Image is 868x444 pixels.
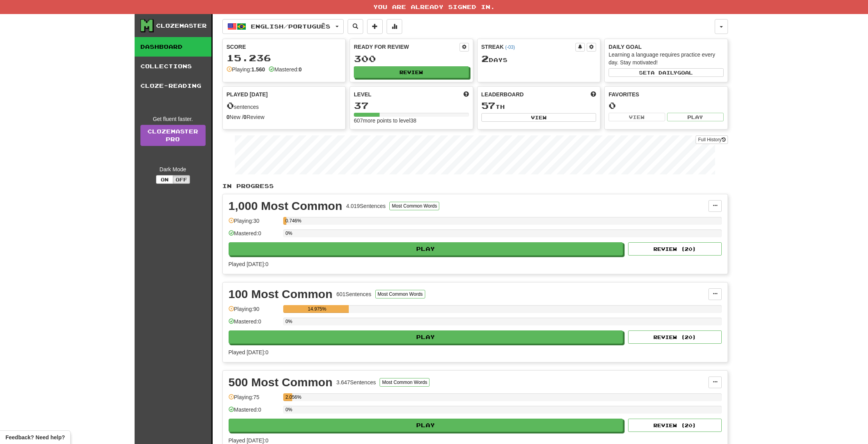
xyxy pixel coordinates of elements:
[336,290,371,298] div: 601 Sentences
[481,101,596,111] div: th
[229,261,268,267] span: Played [DATE]: 0
[354,91,371,98] span: Level
[481,54,596,64] div: Day s
[481,113,596,122] button: View
[229,377,333,388] div: 500 Most Common
[229,330,623,344] button: Play
[387,19,402,34] button: More stats
[336,378,376,386] div: 3.647 Sentences
[229,437,268,444] span: Played [DATE]: 0
[229,393,279,406] div: Playing: 75
[481,43,576,51] div: Streak
[348,19,363,34] button: Search sentences
[389,202,439,210] button: Most Common Words
[346,202,385,210] div: 4.019 Sentences
[251,23,330,30] span: English / Português
[505,44,515,50] a: (-03)
[5,433,65,441] span: Open feedback widget
[286,393,292,401] div: 2.056%
[609,43,724,51] div: Daily Goal
[286,217,286,225] div: 0.746%
[463,91,469,98] span: Score more points to level up
[227,43,342,51] div: Score
[140,125,206,146] a: ClozemasterPro
[227,113,342,121] div: New / Review
[135,37,211,57] a: Dashboard
[380,378,430,387] button: Most Common Words
[156,175,173,184] button: On
[286,305,349,313] div: 14.975%
[229,419,623,432] button: Play
[229,217,279,230] div: Playing: 30
[481,100,495,111] span: 57
[299,66,302,73] strong: 0
[609,113,665,121] button: View
[173,175,190,184] button: Off
[251,66,265,73] strong: 1.560
[222,19,344,34] button: English/Português
[591,91,596,98] span: This week in points, UTC
[354,101,469,110] div: 37
[609,51,724,66] div: Learning a language requires practice every day. Stay motivated!
[229,242,623,256] button: Play
[229,305,279,318] div: Playing: 90
[696,135,728,144] button: Full History
[222,182,728,190] p: In Progress
[609,91,724,98] div: Favorites
[354,117,469,124] div: 607 more points to level 38
[243,114,247,120] strong: 0
[609,68,724,77] button: Seta dailygoal
[156,22,207,30] div: Clozemaster
[651,70,677,75] span: a daily
[229,318,279,330] div: Mastered: 0
[229,349,268,355] span: Played [DATE]: 0
[140,115,206,123] div: Get fluent faster.
[229,229,279,242] div: Mastered: 0
[628,419,722,432] button: Review (20)
[140,165,206,173] div: Dark Mode
[269,66,302,73] div: Mastered:
[227,53,342,63] div: 15.236
[367,19,383,34] button: Add sentence to collection
[227,114,230,120] strong: 0
[354,66,469,78] button: Review
[227,101,342,111] div: sentences
[667,113,724,121] button: Play
[229,406,279,419] div: Mastered: 0
[135,76,211,96] a: Cloze-Reading
[227,100,234,111] span: 0
[135,57,211,76] a: Collections
[628,242,722,256] button: Review (20)
[354,43,460,51] div: Ready for Review
[227,66,265,73] div: Playing:
[481,53,489,64] span: 2
[609,101,724,110] div: 0
[354,54,469,64] div: 300
[229,200,343,212] div: 1,000 Most Common
[375,290,425,298] button: Most Common Words
[481,91,524,98] span: Leaderboard
[227,91,268,98] span: Played [DATE]
[628,330,722,344] button: Review (20)
[229,288,333,300] div: 100 Most Common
